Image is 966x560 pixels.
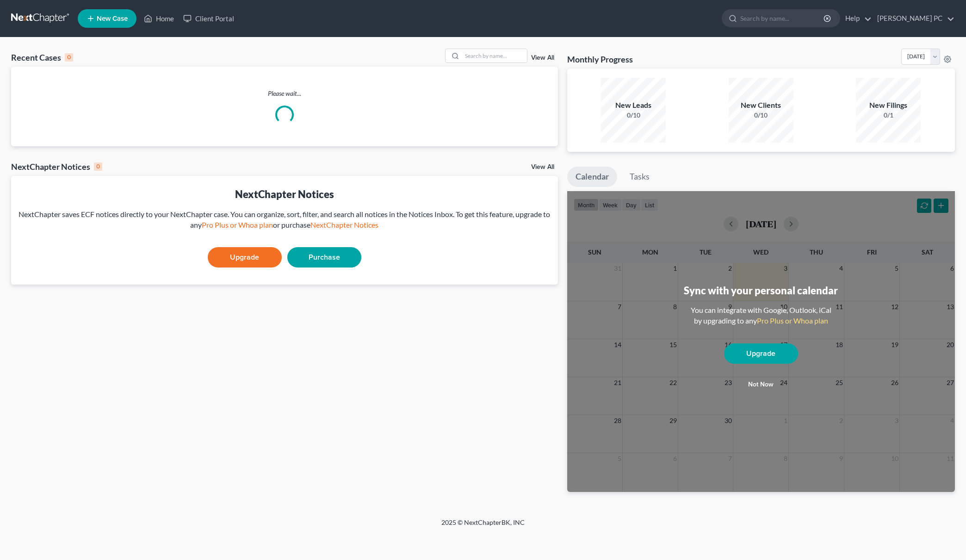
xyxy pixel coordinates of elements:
[94,162,102,171] div: 0
[621,167,658,187] a: Tasks
[567,167,617,187] a: Calendar
[531,55,554,61] a: View All
[684,283,838,298] div: Sync with your personal calendar
[601,100,666,111] div: New Leads
[567,54,633,65] h3: Monthly Progress
[11,161,102,172] div: NextChapter Notices
[19,187,551,201] div: NextChapter Notices
[208,247,282,268] a: Upgrade
[11,89,558,98] p: Please wait...
[139,10,179,27] a: Home
[179,10,239,27] a: Client Portal
[202,220,273,229] a: Pro Plus or Whoa plan
[856,111,921,120] div: 0/1
[856,100,921,111] div: New Filings
[19,209,551,230] div: NextChapter saves ECF notices directly to your NextChapter case. You can organize, sort, filter, ...
[687,305,835,326] div: You can integrate with Google, Outlook, iCal by upgrading to any
[310,220,378,229] a: NextChapter Notices
[724,343,798,364] a: Upgrade
[740,10,825,27] input: Search by name...
[729,111,793,120] div: 0/10
[601,111,666,120] div: 0/10
[287,247,361,268] a: Purchase
[873,10,954,27] a: [PERSON_NAME] PC
[841,10,872,27] a: Help
[531,164,554,170] a: View All
[65,53,73,62] div: 0
[724,375,798,394] button: Not now
[97,15,128,22] span: New Case
[462,49,527,62] input: Search by name...
[11,52,73,63] div: Recent Cases
[757,316,828,325] a: Pro Plus or Whoa plan
[219,518,747,535] div: 2025 © NextChapterBK, INC
[729,100,793,111] div: New Clients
